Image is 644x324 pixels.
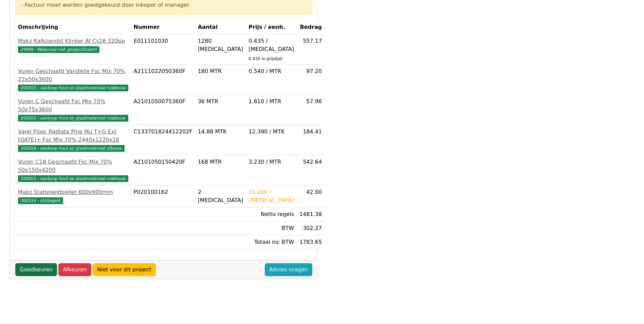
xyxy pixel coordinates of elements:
[249,128,294,136] div: 12.390 / MTK
[198,188,243,204] div: 2 [MEDICAL_DATA]
[297,34,325,65] td: 557.17
[297,65,325,95] td: 97.20
[195,20,246,34] th: Aantal
[18,158,128,182] a: Vuren C18 Geschaafd Fsc Mix 70% 50x150x4200200503 - aankoop hout en plaatmateriaal ruwbouw
[18,197,63,204] span: 300514 - statiegeld
[297,20,325,34] th: Bedrag
[21,1,307,9] div: - Factuur moet worden goedgekeurd door inkoper of manager.
[93,263,156,276] a: Niet voor dit project
[131,65,195,95] td: A2111022050360F
[297,221,325,235] td: 302.27
[18,158,128,174] div: Vuren C18 Geschaafd Fsc Mix 70% 50x150x4200
[18,188,128,196] div: Makz Statiegeldpallet 600x900mm
[297,208,325,221] td: 1481.38
[249,56,282,61] sub: 0.435 in prijslijst
[18,128,128,144] div: Varel Floor Radiata Pine Mu T+G Ext [DATE]+ Fsc Mix 70% 2440x1220x18
[297,155,325,185] td: 542.64
[131,95,195,125] td: A2101050075360F
[198,128,243,136] div: 14.88 MTK
[246,235,297,249] td: Totaal inc BTW
[58,263,91,276] a: Afkeuren
[249,37,294,53] div: 0.435 / [MEDICAL_DATA]
[246,221,297,235] td: BTW
[131,125,195,155] td: C133701824412202F
[249,188,294,204] div: 21.000 / [MEDICAL_DATA]
[18,115,128,122] span: 200503 - aankoop hout en plaatmateriaal ruwbouw
[18,46,99,53] span: 29999 - Materiaal niet gespecificeerd
[198,67,243,75] div: 180 MTR
[246,208,297,221] td: Netto regels
[297,95,325,125] td: 57.96
[18,85,128,91] span: 200503 - aankoop hout en plaatmateriaal ruwbouw
[131,185,195,208] td: P020100162
[265,263,312,276] a: Advies vragen
[18,188,128,204] a: Makz Statiegeldpallet 600x900mm300514 - statiegeld
[246,20,297,34] th: Prijs / eenh.
[297,235,325,249] td: 1783.65
[297,125,325,155] td: 184.41
[198,97,243,106] div: 36 MTR
[18,97,128,114] div: Vuren C Geschaafd Fsc Mix 70% 50x75x3600
[131,20,195,34] th: Nummer
[18,67,128,92] a: Vuren Geschaafd Vandikte Fsc Mix 70% 22x50x3600200503 - aankoop hout en plaatmateriaal ruwbouw
[131,34,195,65] td: E011101030
[198,158,243,166] div: 168 MTR
[18,97,128,122] a: Vuren C Geschaafd Fsc Mix 70% 50x75x3600200503 - aankoop hout en plaatmateriaal ruwbouw
[249,158,294,166] div: 3.230 / MTR
[18,67,128,84] div: Vuren Geschaafd Vandikte Fsc Mix 70% 22x50x3600
[18,128,128,152] a: Varel Floor Radiata Pine Mu T+G Ext [DATE]+ Fsc Mix 70% 2440x1220x18200504 - aankoop hout en plaa...
[131,155,195,185] td: A2101050150420F
[18,145,125,152] span: 200504 - aankoop hout en plaatmateriaal afbouw
[249,67,294,75] div: 0.540 / MTR
[18,175,128,182] span: 200503 - aankoop hout en plaatmateriaal ruwbouw
[15,263,57,276] a: Goedkeuren
[18,37,128,53] a: Makz Kalkzandst Klinker Af Cs16 320pp29999 - Materiaal niet gespecificeerd
[198,37,243,53] div: 1280 [MEDICAL_DATA]
[15,20,131,34] th: Omschrijving
[297,185,325,208] td: 42.00
[18,37,128,45] div: Makz Kalkzandst Klinker Af Cs16 320pp
[249,97,294,106] div: 1.610 / MTR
